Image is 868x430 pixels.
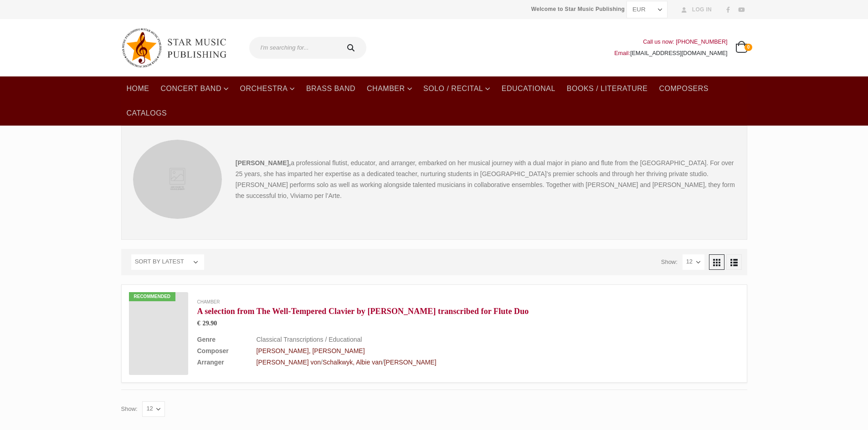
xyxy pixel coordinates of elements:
[531,2,625,16] span: Welcome to Star Music Publishing
[129,292,176,301] div: Recommended
[361,76,417,101] a: Chamber
[630,50,727,56] a: [EMAIL_ADDRESS][DOMAIN_NAME]
[236,159,291,167] strong: [PERSON_NAME],
[338,37,367,59] button: Search
[197,320,217,327] bdi: 29.90
[323,359,382,366] a: Schalkwyk, Albie van
[121,76,155,101] a: Home
[234,76,300,101] a: Orchestra
[236,157,735,201] p: a professional flutist, educator, and arranger, embarked on her musical journey with a dual major...
[653,76,714,101] a: Composers
[496,76,561,101] a: Educational
[726,254,742,270] a: List View
[197,306,694,317] a: A selection from The Well-Tempered Clavier by [PERSON_NAME] transcribed for Flute Duo
[129,292,188,375] a: Recommended
[257,357,694,368] td: / /
[722,4,734,15] a: Facebook
[384,359,437,366] a: [PERSON_NAME]
[661,256,678,268] label: Show:
[301,76,361,101] a: Brass Band
[257,359,321,366] a: [PERSON_NAME] von
[745,44,752,51] span: 0
[197,359,224,366] b: Arranger
[257,347,365,354] a: [PERSON_NAME], [PERSON_NAME]
[249,37,338,59] input: I'm searching for...
[418,76,496,101] a: Solo / Recital
[155,76,234,101] a: Concert Band
[121,403,138,415] label: Show:
[735,4,747,15] a: Youtube
[197,336,216,343] b: Genre
[197,299,220,304] a: Chamber
[561,76,653,101] a: Books / Literature
[709,254,724,270] a: Grid View
[121,24,235,72] img: Star Music Publishing
[133,140,222,219] img: placeholder image
[678,4,712,15] a: Log In
[197,347,229,354] b: Composer
[614,36,727,48] div: Call us now: [PHONE_NUMBER]
[121,101,173,126] a: Catalogs
[197,320,200,327] span: €
[614,48,727,59] div: Email:
[257,334,694,345] td: Classical Transcriptions / Educational
[131,254,204,270] select: Shop order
